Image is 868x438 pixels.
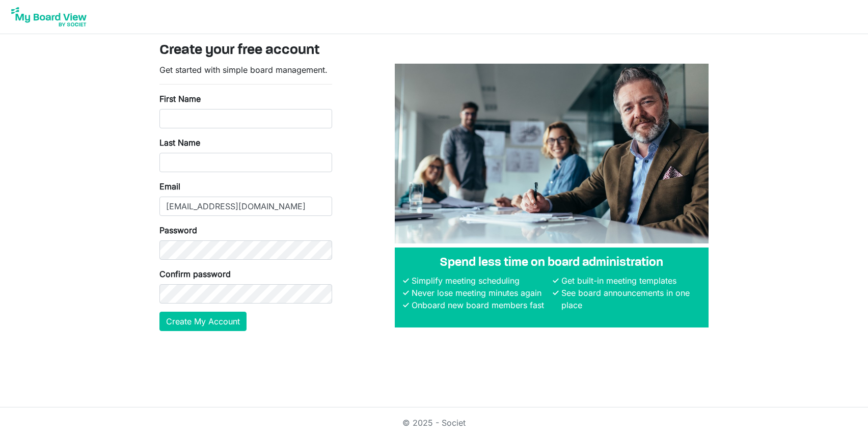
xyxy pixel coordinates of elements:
label: Email [159,180,180,193]
img: A photograph of board members sitting at a table [395,64,709,243]
label: Last Name [159,136,200,149]
label: First Name [159,93,201,105]
li: Simplify meeting scheduling [409,275,551,287]
label: Confirm password [159,268,231,280]
img: My Board View Logo [8,4,90,30]
span: Get started with simple board management. [159,65,328,75]
a: © 2025 - Societ [402,418,466,428]
li: Never lose meeting minutes again [409,287,551,299]
label: Password [159,224,197,236]
li: See board announcements in one place [559,287,700,311]
h3: Create your free account [159,42,709,60]
button: Create My Account [159,312,247,331]
h4: Spend less time on board administration [403,256,700,270]
li: Onboard new board members fast [409,299,551,311]
li: Get built-in meeting templates [559,275,700,287]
